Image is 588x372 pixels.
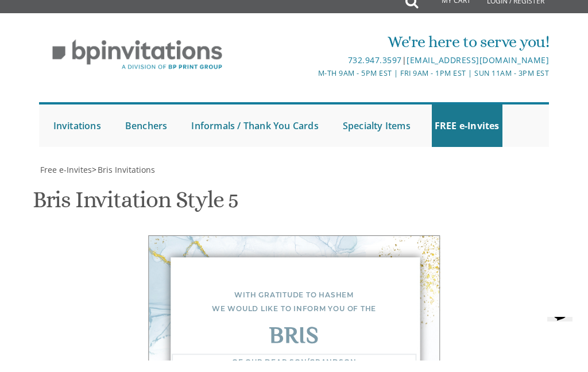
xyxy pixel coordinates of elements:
[188,116,321,158] a: Informals / Thank You Cards
[39,42,236,90] img: BP Invitation Loft
[172,342,416,356] div: Bris
[340,116,413,158] a: Specialty Items
[96,176,155,187] a: Bris Invitations
[210,42,550,65] div: We're here to serve you!
[432,116,502,158] a: FREE e-Invites
[122,116,171,158] a: Benchers
[98,176,155,187] span: Bris Invitations
[172,299,416,328] div: With gratitude to Hashem We would like to inform you of the
[39,176,92,187] a: Free e-Invites
[407,66,549,77] a: [EMAIL_ADDRESS][DOMAIN_NAME]
[92,176,155,187] span: >
[543,328,581,365] iframe: chat widget
[40,176,92,187] span: Free e-Invites
[210,79,550,91] div: M-Th 9am - 5pm EST | Fri 9am - 1pm EST | Sun 11am - 3pm EST
[33,199,238,232] h1: Bris Invitation Style 5
[210,65,550,79] div: |
[51,116,104,158] a: Invitations
[348,66,402,77] a: 732.947.3597
[417,1,479,24] a: My Cart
